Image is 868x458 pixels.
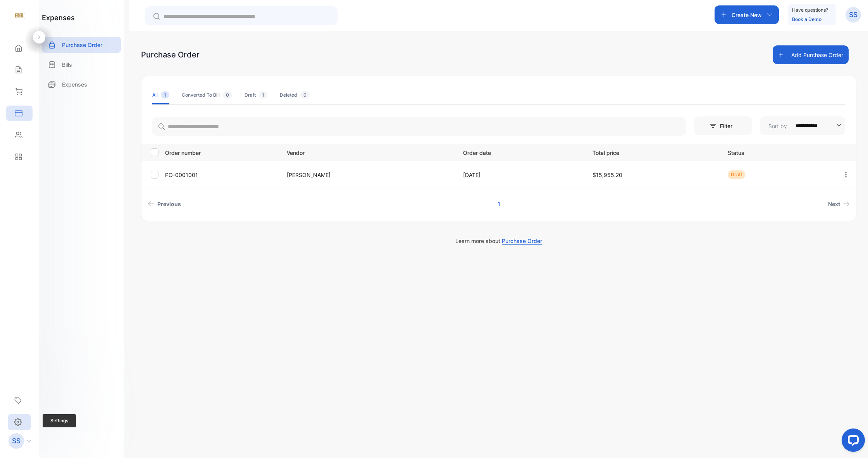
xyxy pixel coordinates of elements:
[463,171,577,179] p: [DATE]
[715,5,779,24] button: Create New
[62,80,87,88] p: Expenses
[792,16,821,22] a: Book a Demo
[43,414,76,427] span: Settings
[828,200,840,208] span: Next
[14,10,25,22] img: logo
[157,200,181,208] span: Previous
[728,147,826,157] p: Status
[259,91,267,99] span: 1
[145,197,184,211] a: Previous page
[463,147,577,157] p: Order date
[732,11,762,19] p: Create New
[792,6,828,14] p: Have questions?
[245,92,267,99] div: Draft
[768,122,787,130] p: Sort by
[223,91,232,99] span: 0
[161,91,169,99] span: 1
[849,10,858,20] p: SS
[42,37,121,53] a: Purchase Order
[165,171,277,179] p: PO-0001001
[12,436,21,446] p: SS
[280,92,310,99] div: Deleted
[502,238,542,245] span: Purchase Order
[287,147,447,157] p: Vendor
[42,76,121,92] a: Expenses
[846,5,861,24] button: SS
[141,237,856,245] p: Learn more about
[182,92,232,99] div: Converted To Bill
[141,49,200,61] div: Purchase Order
[760,116,845,135] button: Sort by
[592,172,622,178] span: $15,955.20
[287,171,447,179] p: [PERSON_NAME]
[42,12,75,23] h1: expenses
[141,197,856,211] ul: Pagination
[62,41,102,49] p: Purchase Order
[300,91,310,99] span: 0
[592,147,712,157] p: Total price
[165,147,277,157] p: Order number
[835,425,868,458] iframe: LiveChat chat widget
[42,57,121,73] a: Bills
[62,61,72,69] p: Bills
[731,172,742,177] span: Draft
[825,197,853,211] a: Next page
[773,45,849,64] button: Add Purchase Order
[488,197,510,211] a: Page 1 is your current page
[152,92,169,99] div: All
